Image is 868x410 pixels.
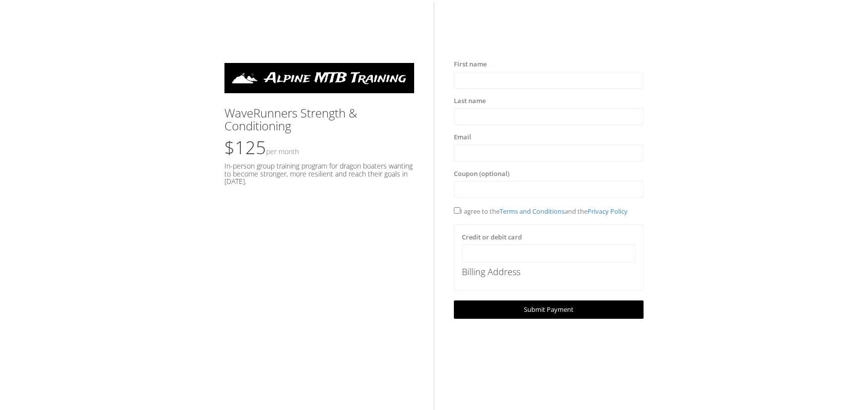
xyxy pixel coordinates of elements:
a: Terms and Conditions [500,207,565,216]
label: Last name [454,96,486,106]
small: Per Month [266,147,299,156]
a: Submit Payment [454,300,644,319]
iframe: Secure card payment input frame [468,249,629,257]
a: Privacy Policy [587,207,628,216]
label: Credit or debit card [462,233,522,242]
h3: WaveRunners Strength & Conditioning [224,107,414,133]
h5: In-person group training program for dragon boaters wanting to become stronger, more resilient an... [224,162,414,185]
label: First name [454,59,487,69]
span: Submit Payment [524,305,574,314]
label: Coupon (optional) [454,169,509,179]
span: I agree to the and the [454,207,628,216]
label: Email [454,132,471,142]
img: White-on-BlackNarrow.png [224,59,414,97]
h4: Billing Address [462,267,636,277]
span: $125 [224,135,299,160]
